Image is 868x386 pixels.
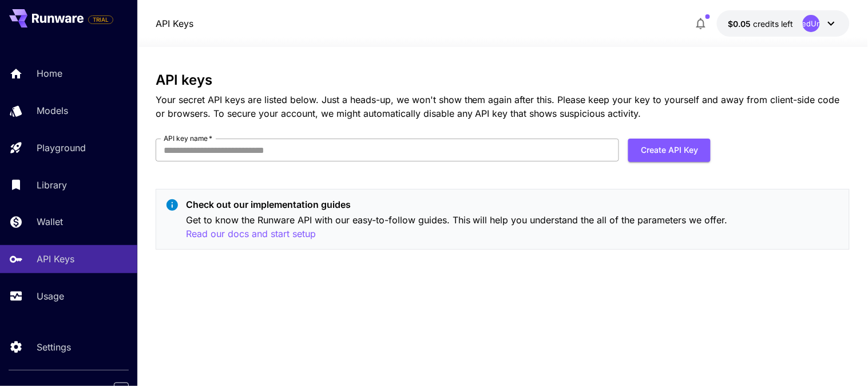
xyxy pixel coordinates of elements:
p: Get to know the Runware API with our easy-to-follow guides. This will help you understand the all... [186,213,840,241]
h3: API keys [156,72,850,88]
button: Create API Key [628,139,711,162]
span: $0.05 [728,19,754,29]
p: Models [37,104,68,117]
p: Usage [37,289,64,303]
div: $0.05 [728,18,794,30]
p: Playground [37,141,86,155]
p: Wallet [37,215,63,229]
span: TRIAL [89,15,113,24]
p: Your secret API keys are listed below. Just a heads-up, we won't show them again after this. Plea... [156,93,850,120]
nav: breadcrumb [156,17,193,30]
p: Library [37,178,67,192]
a: API Keys [156,17,193,30]
div: UndefinedUndefined [803,15,820,32]
button: $0.05UndefinedUndefined [717,10,850,37]
label: API key name [164,133,213,143]
span: Add your payment card to enable full platform functionality. [88,13,113,26]
p: Check out our implementation guides [186,198,840,211]
span: credits left [754,19,794,29]
p: API Keys [37,252,74,266]
p: Home [37,66,62,80]
button: Read our docs and start setup [186,227,316,241]
p: Settings [37,340,71,354]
